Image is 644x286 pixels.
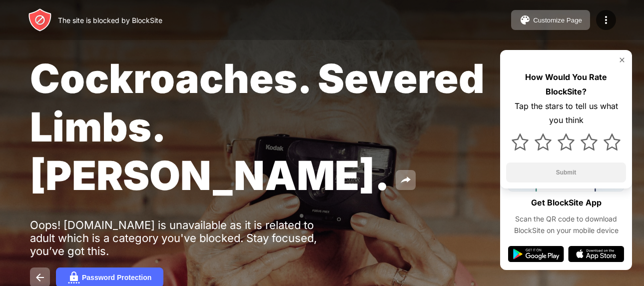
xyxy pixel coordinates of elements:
img: pallet.svg [519,14,531,26]
div: How Would You Rate BlockSite? [506,70,626,99]
img: menu-icon.svg [600,14,612,26]
div: Oops! [DOMAIN_NAME] is unavailable as it is related to adult which is a category you've blocked. ... [30,218,339,257]
div: Tap the stars to tell us what you think [506,99,626,128]
img: star.svg [535,133,552,150]
span: Cockroaches. Severed Limbs. [PERSON_NAME]. [30,54,485,199]
div: The site is blocked by BlockSite [58,16,162,24]
img: star.svg [604,133,621,150]
img: share.svg [400,174,412,186]
img: star.svg [581,133,598,150]
div: Password Protection [82,273,151,281]
img: star.svg [512,133,529,150]
img: star.svg [558,133,575,150]
img: header-logo.svg [28,8,52,32]
button: Submit [506,162,626,182]
div: Customize Page [533,16,582,24]
button: Customize Page [511,10,590,30]
img: password.svg [68,271,80,283]
img: rate-us-close.svg [618,56,626,64]
img: back.svg [34,271,46,283]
